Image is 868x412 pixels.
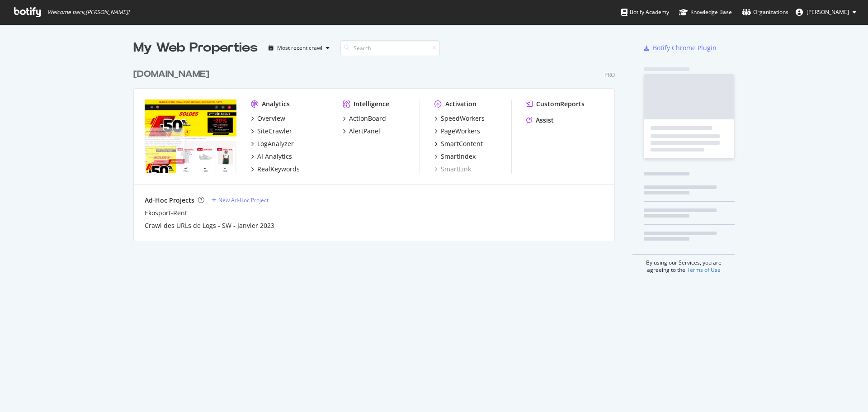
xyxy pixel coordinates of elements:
[257,127,292,136] div: SiteCrawler
[536,116,554,125] div: Assist
[445,99,476,109] div: Activation
[251,139,294,148] a: LogAnalyzer
[145,208,187,218] a: Ekosport-Rent
[257,165,300,174] div: RealKeywords
[604,71,615,79] div: Pro
[349,114,386,123] div: ActionBoard
[133,68,213,81] a: [DOMAIN_NAME]
[653,43,717,52] div: Botify Chrome Plugin
[441,139,483,148] div: SmartContent
[47,9,129,16] span: Welcome back, [PERSON_NAME] !
[526,99,585,109] a: CustomReports
[133,68,209,81] div: [DOMAIN_NAME]
[277,45,322,51] div: Most recent crawl
[343,127,380,136] a: AlertPanel
[354,99,389,109] div: Intelligence
[251,127,292,136] a: SiteCrawler
[526,116,554,125] a: Assist
[262,99,290,109] div: Analytics
[265,41,333,55] button: Most recent crawl
[145,221,274,230] a: Crawl des URLs de Logs - SW - Janvier 2023
[807,8,849,16] span: Kiszlo David
[212,196,269,204] a: New Ad-Hoc Project
[145,99,236,173] img: sport2000.fr
[257,139,294,148] div: LogAnalyzer
[251,114,285,123] a: Overview
[343,114,386,123] a: ActionBoard
[679,8,732,17] div: Knowledge Base
[788,5,863,19] button: [PERSON_NAME]
[133,39,258,57] div: My Web Properties
[251,152,292,161] a: AI Analytics
[441,114,485,123] div: SpeedWorkers
[644,43,717,52] a: Botify Chrome Plugin
[434,127,480,136] a: PageWorkers
[434,165,471,174] a: SmartLink
[441,127,480,136] div: PageWorkers
[536,99,585,109] div: CustomReports
[687,266,721,274] a: Terms of Use
[145,196,194,205] div: Ad-Hoc Projects
[218,196,269,204] div: New Ad-Hoc Project
[340,40,440,56] input: Search
[441,152,476,161] div: SmartIndex
[434,114,485,123] a: SpeedWorkers
[434,139,483,148] a: SmartContent
[742,8,788,17] div: Organizations
[257,152,292,161] div: AI Analytics
[257,114,285,123] div: Overview
[251,165,300,174] a: RealKeywords
[133,57,622,241] div: grid
[632,254,735,274] div: By using our Services, you are agreeing to the
[349,127,380,136] div: AlertPanel
[621,8,669,17] div: Botify Academy
[434,152,476,161] a: SmartIndex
